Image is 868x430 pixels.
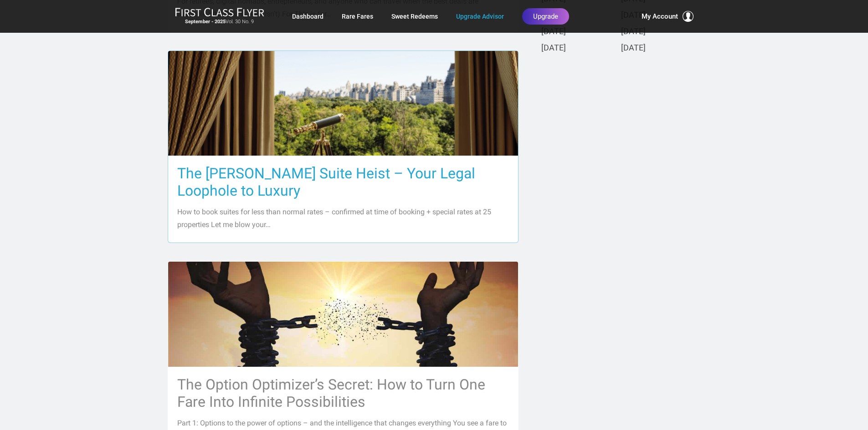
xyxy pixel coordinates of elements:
a: Rare Fares [342,8,373,25]
h3: The Option Optimizer’s Secret: How to Turn One Fare Into Infinite Possibilities [177,376,509,410]
strong: September - 2025 [185,19,226,25]
a: Upgrade [522,8,569,25]
a: [DATE] [541,44,566,53]
button: My Account [642,11,693,22]
a: The [PERSON_NAME] Suite Heist – Your Legal Loophole to Luxury How to book suites for less than no... [168,51,519,243]
img: First Class Flyer [175,7,264,17]
a: Sweet Redeems [391,8,438,25]
a: Upgrade Advisor [456,8,504,25]
span: My Account [642,11,678,22]
a: Dashboard [292,8,324,25]
small: Vol. 30 No. 9 [175,19,264,25]
a: First Class FlyerSeptember - 2025Vol. 30 No. 9 [175,7,264,25]
h3: The [PERSON_NAME] Suite Heist – Your Legal Loophole to Luxury [177,165,509,199]
a: [DATE] [621,44,646,53]
p: How to book suites for less than normal rates – confirmed at time of booking + special rates at 2... [177,206,509,231]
